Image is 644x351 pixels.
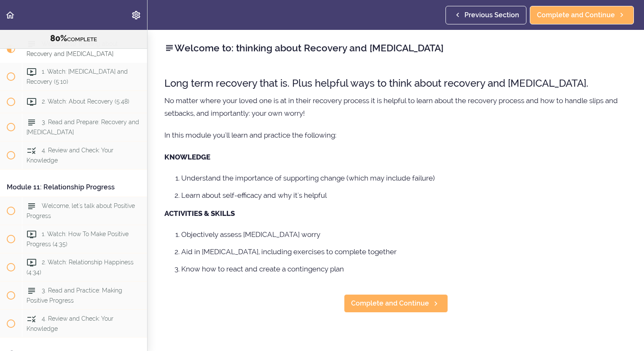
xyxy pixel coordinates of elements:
span: Complete and Continue [351,298,429,308]
span: 2. Watch: Relationship Happiness (4:34) [27,259,134,275]
li: Learn about self-efficacy and why it's helpful [181,190,627,201]
span: 80% [50,33,67,43]
span: 3. Read and Practice: Making Positive Progress [27,287,122,303]
span: 4. Review and Check: Your Knowledge [27,315,113,332]
span: Previous Section [464,10,519,20]
span: Welcome to: thinking about Recovery and [MEDICAL_DATA] [27,40,118,57]
span: 4. Review and Check: Your Knowledge [27,147,113,163]
span: Complete and Continue [537,10,615,20]
a: Complete and Continue [530,6,634,24]
a: Complete and Continue [344,294,448,313]
span: Welcome, let's talk about Positive Progress [27,202,135,219]
p: In this module you'll learn and practice the following: [164,129,627,141]
li: Know how to react and create a contingency plan [181,263,627,274]
li: Understand the importance of supporting change (which may include failure) [181,173,627,183]
strong: KNOWLEDGE [164,153,210,161]
li: Objectively assess [MEDICAL_DATA] worry [181,229,627,240]
h2: Welcome to: thinking about Recovery and [MEDICAL_DATA] [164,41,627,55]
svg: Back to course curriculum [5,10,15,20]
span: 2. Watch: About Recovery (5:48) [42,98,129,105]
h3: Long term recovery that is. Plus helpful ways to think about recovery and [MEDICAL_DATA]. [164,76,627,90]
svg: Settings Menu [131,10,141,20]
span: 3. Read and Prepare: Recovery and [MEDICAL_DATA] [27,119,139,135]
p: No matter where your loved one is at in their recovery process it is helpful to learn about the r... [164,94,627,120]
span: 1. Watch: How To Make Positive Progress (4:35) [27,231,129,247]
span: 1. Watch: [MEDICAL_DATA] and Recovery (5:10) [27,68,128,85]
li: Aid in [MEDICAL_DATA], including exercises to complete together [181,246,627,257]
strong: ACTIVITIES & SKILLS [164,209,235,218]
div: COMPLETE [11,33,137,44]
a: Previous Section [445,6,526,24]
